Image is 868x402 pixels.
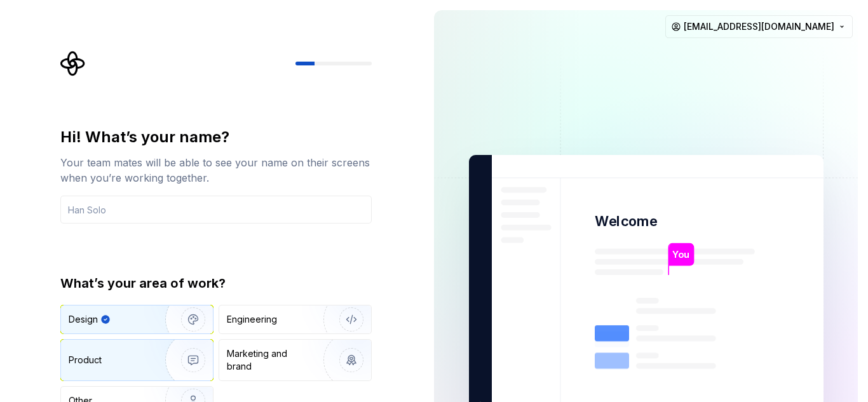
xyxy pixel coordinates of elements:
div: Hi! What’s your name? [60,127,372,147]
div: Product [69,354,102,366]
p: Welcome [595,212,657,231]
svg: Supernova Logo [60,51,86,76]
button: [EMAIL_ADDRESS][DOMAIN_NAME] [665,15,853,38]
div: Design [69,313,98,326]
div: What’s your area of work? [60,274,372,292]
div: Marketing and brand [227,347,313,373]
span: [EMAIL_ADDRESS][DOMAIN_NAME] [684,20,834,33]
input: Han Solo [60,196,372,224]
div: Your team mates will be able to see your name on their screens when you’re working together. [60,155,372,185]
div: Engineering [227,313,277,326]
p: You [672,248,689,262]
